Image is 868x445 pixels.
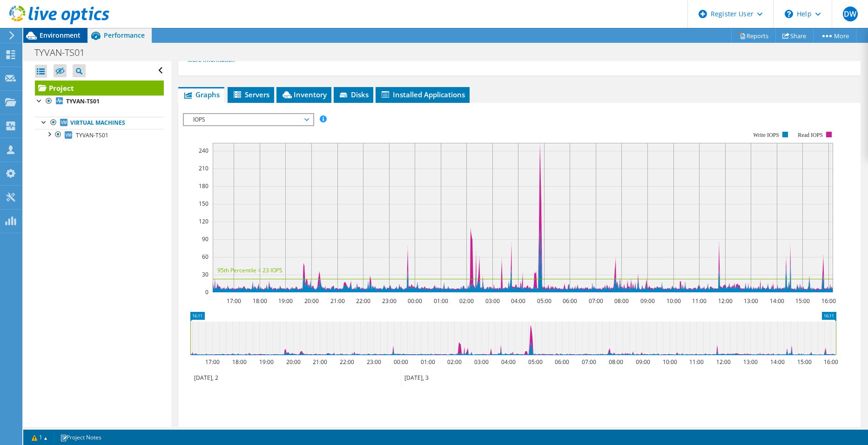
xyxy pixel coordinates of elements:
[474,358,488,366] text: 03:00
[823,358,838,366] text: 16:00
[259,358,273,366] text: 19:00
[753,132,779,138] text: Write IOPS
[304,297,318,305] text: 20:00
[202,235,209,243] text: 90
[743,358,757,366] text: 13:00
[666,297,680,305] text: 10:00
[188,114,308,125] span: IOPS
[104,31,145,40] span: Performance
[232,358,246,366] text: 18:00
[692,297,706,305] text: 11:00
[76,131,108,139] span: TYVAN-TS01
[66,97,100,105] b: TYVAN-TS01
[447,358,461,366] text: 02:00
[770,358,784,366] text: 14:00
[199,217,209,225] text: 120
[30,47,99,58] h1: TYVAN-TS01
[407,297,422,305] text: 00:00
[420,358,435,366] text: 01:00
[40,31,81,40] span: Environment
[528,358,542,366] text: 05:00
[199,164,209,172] text: 210
[459,297,473,305] text: 02:00
[640,297,654,305] text: 09:00
[35,81,164,95] a: Project
[205,358,219,366] text: 17:00
[382,297,396,305] text: 23:00
[356,297,370,305] text: 22:00
[581,358,596,366] text: 07:00
[54,432,108,443] a: Project Notes
[199,200,209,208] text: 150
[511,297,525,305] text: 04:00
[797,358,811,366] text: 15:00
[716,358,730,366] text: 12:00
[393,358,408,366] text: 00:00
[588,297,603,305] text: 07:00
[821,297,835,305] text: 16:00
[339,358,354,366] text: 22:00
[25,432,54,443] a: 1
[338,90,369,99] span: Disks
[813,28,856,43] a: More
[785,10,793,18] svg: \n
[662,358,677,366] text: 10:00
[689,358,703,366] text: 11:00
[278,297,292,305] text: 19:00
[286,358,300,366] text: 20:00
[718,297,732,305] text: 12:00
[614,297,628,305] text: 08:00
[731,28,776,43] a: Reports
[433,297,448,305] text: 01:00
[843,7,858,21] span: DW
[226,297,241,305] text: 17:00
[562,297,577,305] text: 06:00
[199,182,209,190] text: 180
[330,297,344,305] text: 21:00
[537,297,551,305] text: 05:00
[35,129,164,141] a: TYVAN-TS01
[199,147,209,155] text: 240
[775,28,814,43] a: Share
[366,358,381,366] text: 23:00
[205,288,209,296] text: 0
[743,297,758,305] text: 13:00
[202,270,209,278] text: 30
[35,95,164,108] a: TYVAN-TS01
[380,90,465,99] span: Installed Applications
[769,297,784,305] text: 14:00
[281,90,327,99] span: Inventory
[554,358,569,366] text: 06:00
[635,358,650,366] text: 09:00
[217,266,283,274] text: 95th Percentile = 23 IOPS
[232,90,269,99] span: Servers
[795,297,809,305] text: 15:00
[501,358,515,366] text: 04:00
[202,253,209,261] text: 60
[485,297,499,305] text: 03:00
[608,358,623,366] text: 08:00
[798,132,823,138] text: Read IOPS
[188,56,242,64] a: More Information
[183,90,220,99] span: Graphs
[252,297,267,305] text: 18:00
[35,117,164,129] a: Virtual Machines
[312,358,327,366] text: 21:00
